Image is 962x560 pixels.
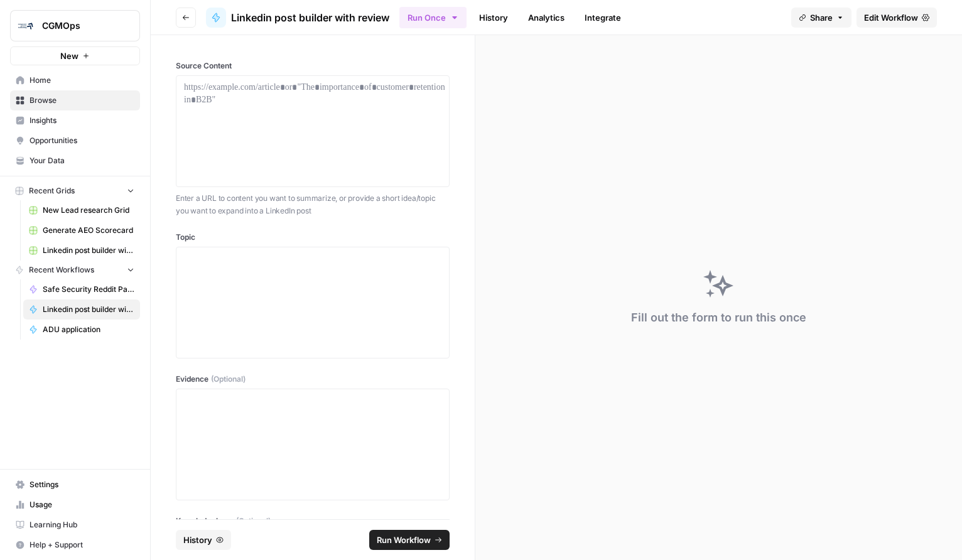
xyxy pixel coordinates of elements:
span: Help + Support [30,539,134,551]
button: New [10,46,140,65]
button: Recent Grids [10,181,140,200]
span: History [183,534,212,546]
button: Workspace: CGMOps [10,10,140,41]
span: Linkedin post builder with review [43,304,134,315]
span: Recent Workflows [29,264,94,276]
span: Your Data [30,155,134,166]
span: Opportunities [30,135,134,146]
span: CGMOps [42,19,118,32]
span: Safe Security Reddit Parser [43,284,134,295]
span: (Optional) [211,374,246,385]
label: Source Content [176,60,450,72]
a: New Lead research Grid [23,200,140,220]
a: ADU application [23,320,140,340]
span: Linkedin post builder with review [231,10,389,25]
div: Fill out the form to run this once [631,309,806,326]
span: Edit Workflow [864,11,918,24]
a: Integrate [577,8,629,28]
label: Knowledgebase [176,515,450,527]
span: ADU application [43,324,134,335]
button: Share [791,8,851,28]
a: Insights [10,110,140,131]
span: Run Workflow [377,534,431,546]
span: New Lead research Grid [43,205,134,216]
p: Enter a URL to content you want to summarize, or provide a short idea/topic you want to expand in... [176,192,450,217]
label: Evidence [176,374,450,385]
a: Your Data [10,151,140,171]
span: Browse [30,95,134,106]
a: Linkedin post builder with review [23,299,140,320]
button: Help + Support [10,535,140,555]
a: Linkedin post builder with review Grid [23,240,140,261]
img: CGMOps Logo [14,14,37,37]
span: Usage [30,499,134,510]
a: Usage [10,495,140,515]
label: Topic [176,232,450,243]
a: Safe Security Reddit Parser [23,279,140,299]
button: Run Workflow [369,530,450,550]
span: Generate AEO Scorecard [43,225,134,236]
span: Home [30,75,134,86]
a: Home [10,70,140,90]
span: Linkedin post builder with review Grid [43,245,134,256]
span: Recent Grids [29,185,75,197]
a: Settings [10,475,140,495]
span: New [60,50,78,62]
a: Generate AEO Scorecard [23,220,140,240]
span: Settings [30,479,134,490]
a: History [472,8,516,28]
a: Analytics [521,8,572,28]
span: Insights [30,115,134,126]
a: Edit Workflow [857,8,937,28]
button: Recent Workflows [10,261,140,279]
a: Opportunities [10,131,140,151]
a: Linkedin post builder with review [206,8,389,28]
a: Learning Hub [10,515,140,535]
a: Browse [10,90,140,110]
button: History [176,530,231,550]
span: Share [810,11,833,24]
span: (Optional) [236,515,271,527]
button: Run Once [399,7,467,28]
span: Learning Hub [30,519,134,530]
